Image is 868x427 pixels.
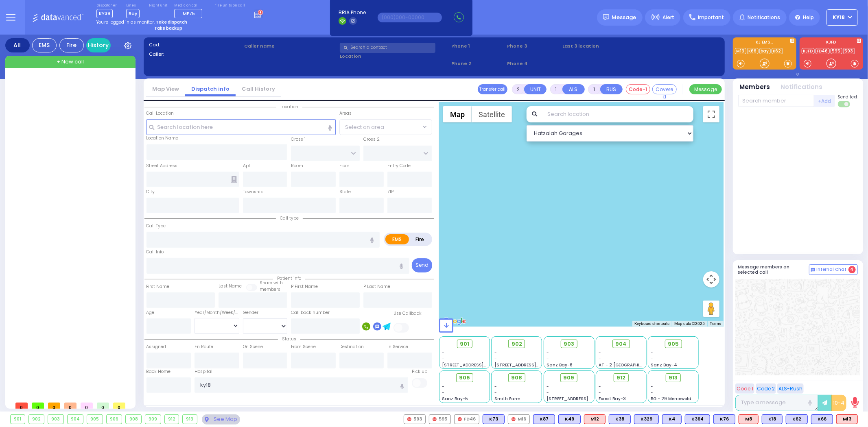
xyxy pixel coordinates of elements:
[603,14,609,20] img: message.svg
[5,38,30,52] div: All
[291,344,316,350] label: From Scene
[260,286,280,292] span: members
[836,414,858,424] div: ALS
[291,163,303,169] label: Room
[838,94,858,100] span: Send text
[113,403,125,409] span: 0
[740,83,770,92] button: Members
[96,9,113,18] span: KY39
[600,84,623,94] button: BUS
[146,110,174,117] label: Call Location
[703,106,719,122] button: Toggle fullscreen view
[651,356,654,362] span: -
[394,310,422,317] label: Use Callback
[494,362,571,368] span: [STREET_ADDRESS][PERSON_NAME]
[826,9,858,26] button: KY18
[547,390,549,396] span: -
[833,14,845,21] span: KY18
[154,25,182,31] strong: Take backup
[811,268,815,272] img: comment-alt.png
[11,415,25,424] div: 901
[483,414,505,424] div: BLS
[599,356,601,362] span: -
[838,100,851,108] label: Turn off text
[848,266,856,273] span: 4
[195,368,212,375] label: Hospital
[278,336,300,342] span: Status
[733,40,796,46] label: KJ EMS...
[662,414,682,424] div: BLS
[811,414,833,424] div: K66
[97,403,109,409] span: 0
[291,136,306,143] label: Cross 1
[441,316,468,327] img: Google
[524,84,547,94] button: UNIT
[146,135,179,142] label: Location Name
[59,38,84,52] div: Fire
[703,301,719,317] button: Drag Pegman onto the map to open Street View
[260,280,283,286] small: Share with
[748,14,780,21] span: Notifications
[385,234,409,244] label: EMS
[662,414,682,424] div: K4
[145,415,161,424] div: 909
[57,58,84,66] span: + New call
[339,344,364,350] label: Destination
[747,48,759,54] a: K66
[236,85,281,93] a: Call History
[668,340,679,348] span: 905
[756,383,776,394] button: Code 2
[547,350,549,356] span: -
[508,414,530,424] div: M16
[243,163,250,169] label: Apt
[195,377,408,393] input: Search hospital
[685,414,710,424] div: K364
[339,189,351,195] label: State
[507,43,560,50] span: Phone 3
[363,283,390,290] label: P Last Name
[429,414,451,424] div: 595
[811,414,833,424] div: BLS
[634,414,659,424] div: K329
[273,275,305,281] span: Patient info
[149,41,242,48] label: Cad:
[202,414,240,425] div: See map
[547,383,549,390] span: -
[494,356,497,362] span: -
[409,234,431,244] label: Fire
[126,3,140,8] label: Lines
[651,362,678,368] span: Sanz Bay-4
[617,374,625,382] span: 912
[599,390,601,396] span: -
[472,106,512,122] button: Show satellite imagery
[442,356,445,362] span: -
[339,9,366,16] span: BRIA Phone
[458,417,462,421] img: red-radio-icon.svg
[843,48,855,54] a: 593
[494,350,497,356] span: -
[738,95,814,107] input: Search member
[762,414,783,424] div: BLS
[533,414,555,424] div: K87
[669,374,678,382] span: 913
[231,176,237,183] span: Other building occupants
[387,189,394,195] label: ZIP
[451,60,504,67] span: Phone 2
[442,350,445,356] span: -
[786,414,808,424] div: K62
[626,84,650,94] button: Code-1
[86,38,111,52] a: History
[340,43,435,53] input: Search a contact
[599,396,626,402] span: Forest Bay-3
[149,51,242,58] label: Caller:
[615,340,627,348] span: 904
[291,283,318,290] label: P First Name
[494,396,520,402] span: Smith Farm
[558,414,581,424] div: BLS
[735,383,754,394] button: Code 1
[15,403,28,409] span: 0
[339,163,349,169] label: Floor
[533,414,555,424] div: BLS
[146,85,185,93] a: Map View
[512,340,522,348] span: 902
